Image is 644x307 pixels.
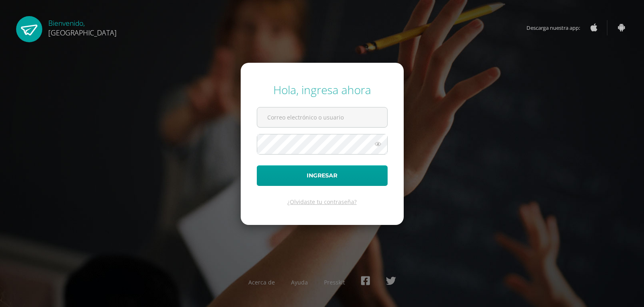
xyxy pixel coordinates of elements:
input: Correo electrónico o usuario [257,107,387,127]
div: Bienvenido, [48,16,117,37]
a: Ayuda [291,278,308,286]
a: Presskit [324,278,345,286]
button: Ingresar [257,165,388,186]
span: [GEOGRAPHIC_DATA] [48,28,117,37]
div: Hola, ingresa ahora [257,82,388,97]
span: Descarga nuestra app: [526,20,588,35]
a: ¿Olvidaste tu contraseña? [287,198,357,206]
a: Acerca de [248,278,275,286]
